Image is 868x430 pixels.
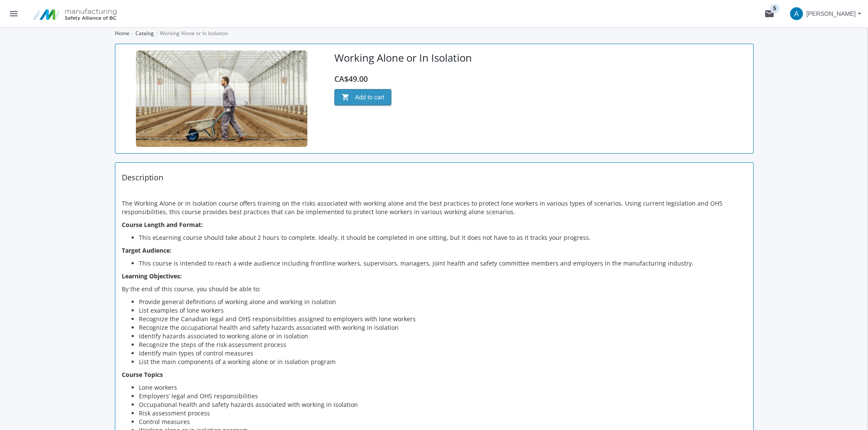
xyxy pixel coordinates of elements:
[139,259,747,268] li: This course is intended to reach a wide audience including frontline workers, supervisors, manage...
[136,51,307,147] img: productPicture.png
[139,306,747,315] li: List examples of lone workers
[139,233,747,242] li: This eLearning course should take about 2 hours to complete. Ideally, it should be completed in o...
[139,332,747,340] li: Identify hazards associated to working alone or in isolation
[122,173,747,182] h4: Description
[139,298,747,306] li: Provide general definitions of working alone and working in isolation
[115,30,129,37] a: Home
[790,7,803,20] span: A
[122,246,171,254] strong: Target Audience:
[764,9,775,19] mat-icon: mail
[139,323,747,332] li: Recognize the occupational health and safety hazards associated with working in isolation
[342,90,384,105] span: Add to cart
[139,400,747,409] li: Occupational health and safety hazards associated with working in isolation
[9,9,19,19] mat-icon: menu
[135,30,154,37] a: Catalog
[122,199,747,216] p: The Working Alone or in Isolation course offers training on the risks associated with working alo...
[342,90,350,105] mat-icon: shopping_cart
[122,221,203,229] strong: Course Length and Format:
[334,89,392,105] button: Add to cart
[27,4,122,23] img: logo.png
[154,27,228,39] li: Working Alone or In Isolation
[122,370,163,379] strong: Course Topics
[139,315,747,323] li: Recognize the Canadian legal and OHS responsibilities assigned to employers with lone workers
[122,272,182,280] strong: Learning Objectives:
[139,349,747,358] li: Identify main types of control measures
[139,418,747,426] li: Control measures
[122,285,747,293] p: By the end of this course, you should be able to:
[139,340,747,349] li: Recognize the steps of the risk assessment process
[139,392,747,400] li: Employers’ legal and OHS responsibilities
[139,383,747,392] li: Lone workers
[139,358,747,366] li: List the main components of a working alone or in isolation program
[139,409,747,418] li: Risk assessment process
[334,51,747,65] h1: Working Alone or In Isolation
[334,74,747,85] div: CA$49.00
[806,6,856,21] span: [PERSON_NAME]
